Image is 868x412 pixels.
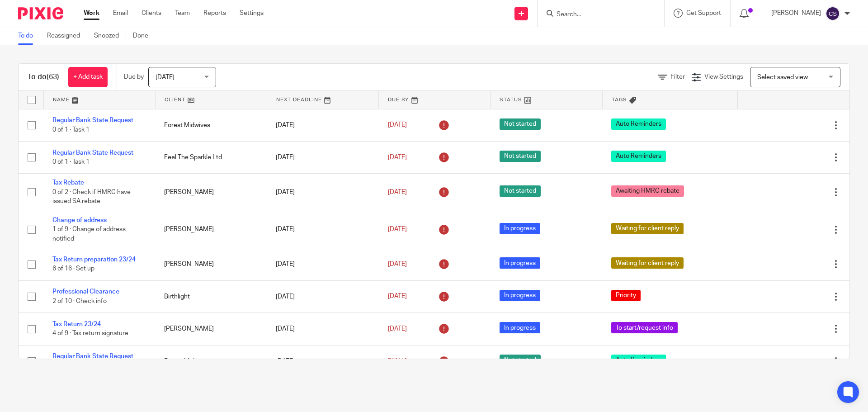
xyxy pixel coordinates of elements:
td: Forest Midwives [155,109,267,141]
a: Settings [240,9,264,18]
td: [PERSON_NAME] [155,313,267,345]
span: To start/request info [611,322,678,333]
span: 6 of 16 · Set up [52,266,94,272]
span: Auto Reminders [611,151,666,162]
span: Not started [500,185,541,197]
td: [PERSON_NAME] [155,248,267,280]
h1: To do [28,72,59,82]
span: Not started [500,151,541,162]
span: In progress [500,290,540,301]
td: [DATE] [267,141,378,173]
span: Get Support [686,10,721,16]
span: Awaiting HMRC rebate [611,185,684,197]
td: Forest Midwives [155,345,267,377]
a: + Add task [68,67,108,87]
td: [DATE] [267,174,378,211]
span: Filter [670,74,685,80]
span: [DATE] [388,189,407,195]
td: [DATE] [267,345,378,377]
a: Reassigned [47,27,87,45]
span: [DATE] [388,261,407,267]
td: [DATE] [267,313,378,345]
a: Professional Clearance [52,289,119,295]
span: Waiting for client reply [611,257,684,269]
a: Tax Return 23/24 [52,321,101,327]
span: [DATE] [388,122,407,128]
span: 0 of 2 · Check if HMRC have issued SA rebate [52,189,131,205]
span: 0 of 1 · Task 1 [52,159,90,165]
img: svg%3E [826,6,840,21]
span: 0 of 1 · Task 1 [52,127,90,133]
td: Birthlight [155,280,267,313]
a: Tax Rebate [52,180,84,186]
span: Tags [612,97,627,102]
a: Tax Return preparation 23/24 [52,256,136,263]
span: 2 of 10 · Check info [52,298,107,304]
a: Reports [203,9,226,18]
a: Snoozed [94,27,126,45]
span: [DATE] [388,358,407,365]
td: Feel The Sparkle Ltd [155,141,267,173]
a: Team [175,9,190,18]
a: To do [18,27,40,45]
p: Due by [124,72,144,81]
input: Search [556,11,637,19]
span: [DATE] [156,74,175,81]
span: Priority [611,290,641,301]
span: In progress [500,322,540,333]
td: [DATE] [267,248,378,280]
span: Auto Reminders [611,355,666,366]
span: [DATE] [388,326,407,332]
span: Auto Reminders [611,118,666,130]
span: 1 of 9 · Change of address notified [52,226,126,242]
span: [DATE] [388,154,407,161]
span: View Settings [704,74,743,80]
td: [DATE] [267,280,378,313]
span: 4 of 9 · Tax return signature [52,330,128,336]
span: In progress [500,257,540,269]
span: [DATE] [388,226,407,232]
td: [DATE] [267,211,378,248]
span: (63) [47,73,59,81]
a: Change of address [52,217,107,223]
span: In progress [500,223,540,234]
span: Waiting for client reply [611,223,684,234]
a: Regular Bank State Request [52,150,133,156]
img: Pixie [18,7,63,19]
span: Not started [500,118,541,130]
a: Clients [142,9,161,18]
a: Email [113,9,128,18]
a: Regular Bank State Request [52,117,133,123]
td: [DATE] [267,109,378,141]
span: Select saved view [757,74,808,81]
td: [PERSON_NAME] [155,174,267,211]
a: Regular Bank State Request [52,353,133,360]
span: Not started [500,355,541,366]
p: [PERSON_NAME] [771,9,821,18]
a: Done [133,27,155,45]
span: [DATE] [388,294,407,300]
td: [PERSON_NAME] [155,211,267,248]
a: Work [84,9,99,18]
